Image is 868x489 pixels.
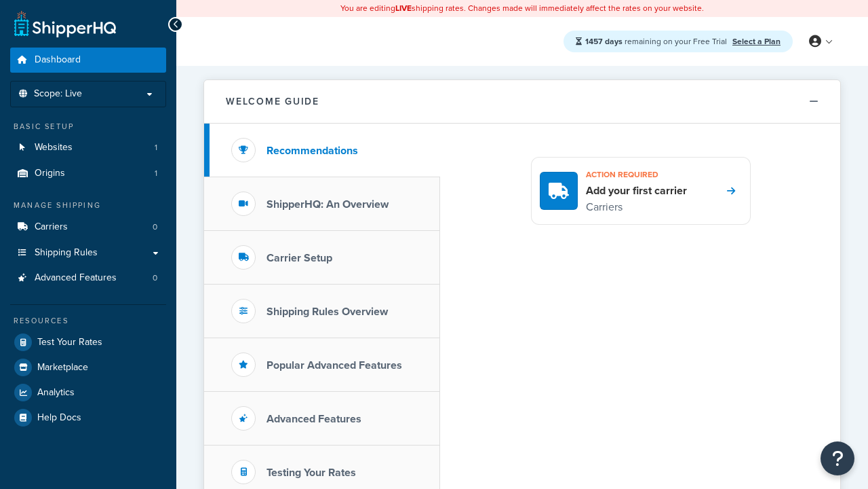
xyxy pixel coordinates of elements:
[585,35,729,48] span: remaining on your Free Trial
[267,467,356,479] h3: Testing Your Rates
[10,315,166,327] div: Resources
[821,441,854,475] button: Open Resource Center
[732,35,781,48] a: Select a Plan
[10,380,166,405] a: Analytics
[267,145,358,157] h3: Recommendations
[10,200,166,211] div: Manage Shipping
[10,405,166,430] a: Help Docs
[37,412,81,424] span: Help Docs
[155,142,157,153] span: 1
[204,80,840,124] button: Welcome Guide
[586,166,687,183] h3: Action required
[267,359,402,372] h3: Popular Advanced Features
[267,252,332,264] h3: Carrier Setup
[267,413,361,425] h3: Advanced Features
[10,161,166,186] a: Origins1
[586,198,687,216] p: Carriers
[35,272,117,284] span: Advanced Features
[37,337,102,348] span: Test Your Rates
[10,161,166,186] li: Origins
[10,215,166,240] a: Carriers0
[585,35,623,48] strong: 1457 days
[10,330,166,355] a: Test Your Rates
[10,240,166,266] a: Shipping Rules
[34,88,82,100] span: Scope: Live
[10,266,166,291] a: Advanced Features0
[35,247,98,259] span: Shipping Rules
[155,168,157,179] span: 1
[35,221,68,233] span: Carriers
[267,306,388,318] h3: Shipping Rules Overview
[226,96,319,107] h2: Welcome Guide
[10,355,166,380] a: Marketplace
[153,272,157,284] span: 0
[10,121,166,132] div: Basic Setup
[267,198,389,211] h3: ShipperHQ: An Overview
[395,2,412,14] b: LIVE
[586,183,687,198] h4: Add your first carrier
[35,168,65,179] span: Origins
[10,266,166,291] li: Advanced Features
[10,135,166,160] li: Websites
[35,142,73,153] span: Websites
[153,221,157,233] span: 0
[37,362,88,374] span: Marketplace
[10,48,166,73] a: Dashboard
[10,215,166,240] li: Carriers
[10,135,166,160] a: Websites1
[35,54,81,66] span: Dashboard
[37,387,75,399] span: Analytics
